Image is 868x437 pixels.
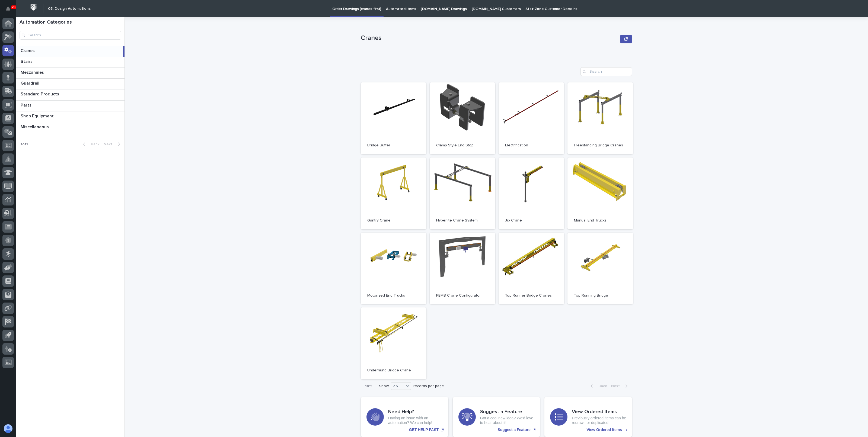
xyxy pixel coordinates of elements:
p: Guardrail [21,80,40,86]
input: Search [20,31,121,40]
p: Cranes [21,47,36,53]
p: Suggest a Feature [497,428,530,432]
p: Electrification [505,143,558,148]
a: Shop EquipmentShop Equipment [16,111,125,122]
a: Top Running Bridge [567,233,633,304]
button: Next [609,384,632,388]
p: Clamp Style End Stop [436,143,489,148]
p: Underhung Bridge Crane [367,368,420,373]
div: Notifications28 [7,7,14,15]
a: Underhung Bridge Crane [361,307,426,379]
a: Gantry Crane [361,158,426,229]
h3: Need Help? [388,409,443,415]
p: Previously ordered items can be redrawn or duplicated. [572,416,626,425]
p: Manual End Trucks [574,218,627,223]
p: Show [379,384,389,388]
h3: Suggest a Feature [480,409,535,415]
h1: Automation Categories [20,20,121,25]
a: MezzaninesMezzanines [16,68,125,79]
a: Suggest a Feature [453,397,540,437]
p: Mezzanines [21,69,45,75]
a: MiscellaneousMiscellaneous [16,122,125,133]
a: Hyperlite Crane System [430,158,495,229]
p: GET HELP FAST [409,428,439,432]
p: Miscellaneous [21,123,50,130]
p: Jib Crane [505,218,558,223]
p: Shop Equipment [21,113,55,119]
p: Parts [21,102,33,108]
p: records per page [413,384,444,388]
p: 1 of 1 [16,138,32,151]
a: Standard ProductsStandard Products [16,89,125,100]
h2: 03. Design Automations [48,7,91,11]
button: Back [586,384,609,388]
p: 28 [12,5,15,9]
p: Top Running Bridge [574,293,627,298]
p: Got a cool new idea? We'd love to hear about it! [480,416,535,425]
a: StairsStairs [16,57,125,68]
p: Stairs [21,58,34,64]
button: Notifications [2,3,14,15]
div: 36 [391,383,404,389]
p: Bridge Buffer [367,143,420,148]
p: Motorized End Trucks [367,293,420,298]
a: Motorized End Trucks [361,233,426,304]
a: Jib Crane [499,158,564,229]
a: PartsParts [16,101,125,111]
input: Search [580,67,632,76]
a: View Ordered Items [544,397,632,437]
a: Top Runner Bridge Cranes [499,233,564,304]
a: Manual End Trucks [567,158,633,229]
p: Hyperlite Crane System [436,218,489,223]
p: PEMB Crane Configurator [436,293,489,298]
p: Having an issue with an automation? We can help! [388,416,443,425]
img: Workspace Logo [28,2,39,12]
p: Freestanding Bridge Cranes [574,143,627,148]
a: PEMB Crane Configurator [430,233,495,304]
p: Cranes [361,34,618,42]
button: Back [79,142,101,147]
a: GET HELP FAST [361,397,448,437]
p: Top Runner Bridge Cranes [505,293,558,298]
span: Back [595,384,607,388]
button: users-avatar [2,423,14,434]
p: Gantry Crane [367,218,420,223]
a: GuardrailGuardrail [16,79,125,89]
h3: View Ordered Items [572,409,626,415]
a: Electrification [499,82,564,154]
a: Bridge Buffer [361,82,426,154]
a: Clamp Style End Stop [430,82,495,154]
a: Freestanding Bridge Cranes [567,82,633,154]
p: Standard Products [21,91,60,97]
button: Next [101,142,125,147]
p: View Ordered Items [587,428,622,432]
p: 1 of 1 [361,380,377,393]
span: Next [611,384,623,388]
span: Next [104,142,116,146]
span: Back [88,142,99,146]
a: CranesCranes [16,46,125,57]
